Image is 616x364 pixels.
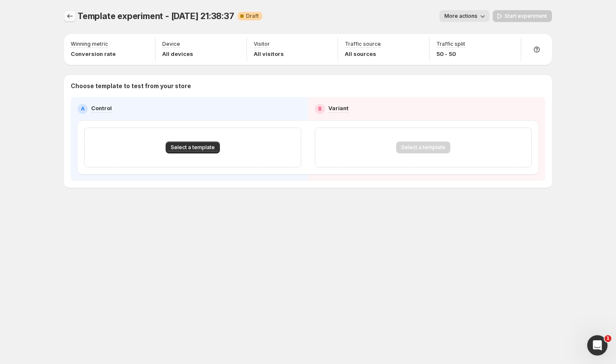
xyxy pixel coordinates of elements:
[439,10,489,22] button: More actions
[436,41,465,47] p: Traffic split
[254,41,270,47] p: Visitor
[444,13,477,19] span: More actions
[71,50,116,58] p: Conversion rate
[64,10,76,22] button: Experiments
[436,50,465,58] p: 50 - 50
[328,104,349,112] p: Variant
[345,41,381,47] p: Traffic source
[78,11,234,21] span: Template experiment - [DATE] 21:38:37
[166,142,220,153] button: Select a template
[91,104,112,112] p: Control
[318,106,322,112] h2: B
[71,82,545,90] p: Choose template to test from your store
[605,335,611,342] span: 1
[71,41,108,47] p: Winning metric
[246,13,259,19] span: Draft
[254,50,284,58] p: All visitors
[81,106,85,112] h2: A
[345,50,381,58] p: All sources
[162,41,180,47] p: Device
[587,335,608,356] iframe: Intercom live chat
[162,50,193,58] p: All devices
[171,144,215,151] span: Select a template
